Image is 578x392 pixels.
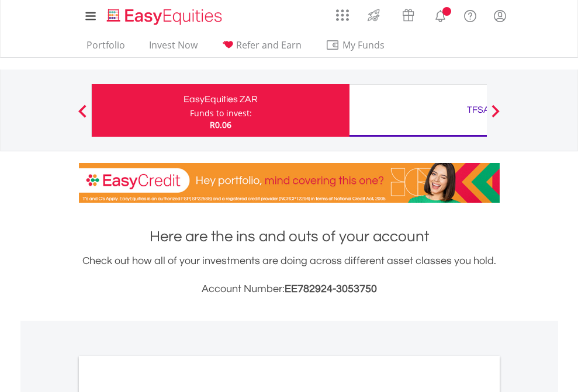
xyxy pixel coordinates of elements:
img: vouchers-v2.svg [399,6,418,25]
div: Funds to invest: [190,107,252,119]
span: R0.06 [210,119,231,130]
div: EasyEquities ZAR [99,91,342,107]
a: Refer and Earn [217,39,306,57]
h3: Account Number: [79,281,500,297]
a: Invest Now [144,39,202,57]
a: Home page [102,3,227,26]
span: Refer and Earn [236,39,302,51]
a: Vouchers [391,3,425,25]
h1: Here are the ins and outs of your account [79,226,500,247]
button: Next [484,110,507,122]
span: My Funds [326,37,402,53]
a: Notifications [425,3,455,26]
img: grid-menu-icon.svg [336,9,349,22]
button: Previous [71,110,94,122]
a: Portfolio [82,39,130,57]
a: FAQ's and Support [455,3,485,26]
img: EasyCredit Promotion Banner [79,163,500,203]
a: AppsGrid [328,3,357,22]
span: EE782924-3053750 [285,283,377,294]
div: Check out how all of your investments are doing across different asset classes you hold. [79,253,500,297]
a: My Profile [485,3,515,29]
img: EasyEquities_Logo.png [105,7,227,26]
img: thrive-v2.svg [364,6,383,25]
